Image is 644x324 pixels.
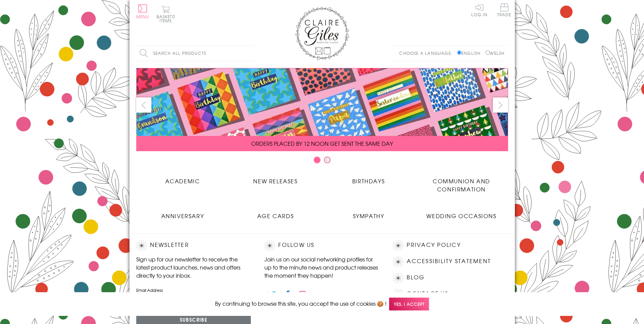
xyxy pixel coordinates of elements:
span: Trade [497,3,511,17]
a: Trade [497,3,511,18]
a: Academic [136,172,229,185]
label: English [457,50,484,56]
label: Welsh [485,50,505,56]
a: Sympathy [322,207,415,220]
button: Menu [136,4,149,19]
input: Welsh [485,50,490,55]
button: Basket0 items [157,5,175,23]
p: Sign up for our newsletter to receive the latest product launches, news and offers directly to yo... [136,255,251,279]
a: Blog [407,273,425,282]
button: Carousel Page 2 [324,157,331,163]
input: English [457,50,461,55]
div: Carousel Pagination [136,156,508,167]
button: Carousel Page 1 (Current Slide) [314,157,320,163]
span: ORDERS PLACED BY 12 NOON GET SENT THE SAME DAY [251,139,393,147]
span: Sympathy [353,212,384,220]
span: Menu [136,14,149,20]
span: Yes, I accept [389,298,429,311]
button: next [493,97,508,113]
a: Age Cards [229,207,322,220]
a: Wedding Occasions [415,207,508,220]
input: Search [248,46,255,61]
span: Wedding Occasions [426,212,496,220]
span: Academic [165,177,200,185]
a: Anniversary [136,207,229,220]
a: Communion and Confirmation [415,172,508,193]
input: Search all products [136,46,255,61]
label: Email Address [136,287,251,293]
span: Anniversary [161,212,204,220]
span: Birthdays [352,177,385,185]
span: New Releases [253,177,297,185]
h2: Follow Us [264,240,379,251]
a: Birthdays [322,172,415,185]
img: Claire Giles Greetings Cards [295,7,349,60]
span: Age Cards [257,212,294,220]
h2: Newsletter [136,240,251,251]
a: Log In [471,3,487,17]
p: Choose a language: [399,50,456,56]
button: prev [136,97,151,113]
p: Join us on our social networking profiles for up to the minute news and product releases the mome... [264,255,379,279]
span: 0 items [160,14,175,24]
a: Accessibility Statement [407,257,491,266]
a: Privacy Policy [407,240,460,250]
span: Communion and Confirmation [433,177,490,193]
a: Contact Us [407,289,448,298]
a: New Releases [229,172,322,185]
